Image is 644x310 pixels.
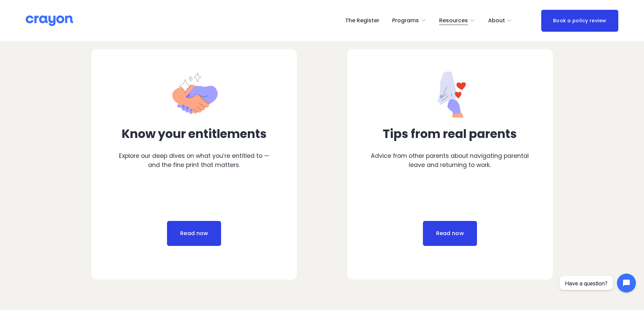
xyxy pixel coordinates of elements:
a: Book a policy review [541,10,618,32]
a: folder dropdown [439,15,475,26]
em: . [490,161,491,169]
a: folder dropdown [392,15,426,26]
a: folder dropdown [488,15,512,26]
p: Explore our deep dives on what you’re entitled to — and the fine print that matters. [115,151,273,169]
p: Advice from other parents about navigating parental leave and returning to work [371,151,529,169]
span: Resources [439,16,468,26]
h3: Know your entitlements [115,127,273,141]
span: About [488,16,505,26]
a: Read now [167,221,221,246]
span: Programs [392,16,419,26]
a: Read now [423,221,477,246]
a: The Register [345,15,379,26]
h3: Tips from real parents [371,127,529,141]
img: Crayon [26,15,73,27]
